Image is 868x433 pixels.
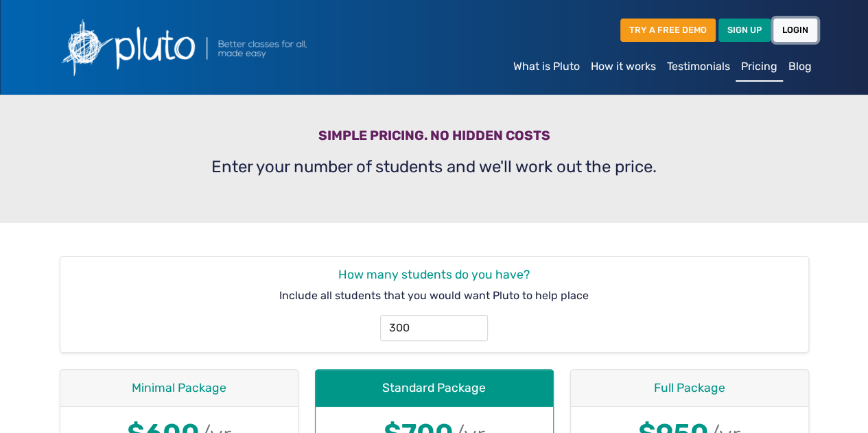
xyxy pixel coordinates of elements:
[718,19,771,41] a: SIGN UP
[661,53,736,80] a: Testimonials
[582,381,797,395] h4: Full Package
[736,53,783,82] a: Pricing
[71,381,287,395] h4: Minimal Package
[60,257,808,352] div: Include all students that you would want Pluto to help place
[620,19,716,41] a: TRY A FREE DEMO
[585,53,661,80] a: How it works
[773,19,817,41] a: LOGIN
[327,381,542,395] h4: Standard Package
[60,154,809,179] p: Enter your number of students and we'll work out the price.
[783,53,817,80] a: Blog
[508,53,585,80] a: What is Pluto
[60,128,809,149] h3: Simple pricing. No hidden costs
[51,11,381,84] img: Pluto logo with the text Better classes for all, made easy
[71,268,797,282] h4: How many students do you have?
